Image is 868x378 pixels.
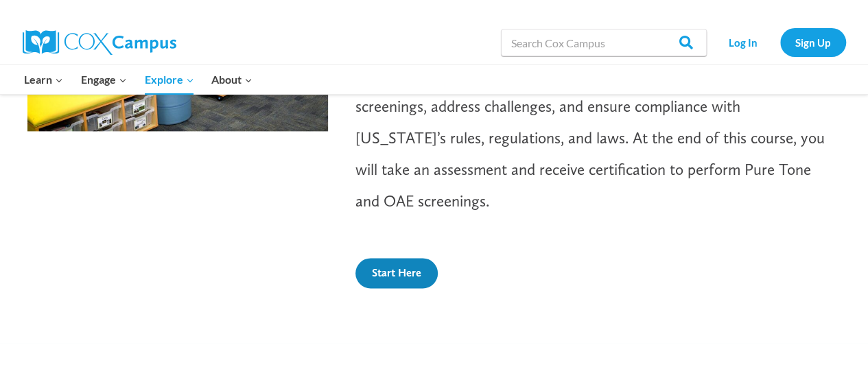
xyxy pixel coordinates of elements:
[16,65,73,94] button: Child menu of Learn
[202,65,261,94] button: Child menu of About
[714,28,846,56] nav: Secondary Navigation
[23,30,176,55] img: Cox Campus
[501,29,707,56] input: Search Cox Campus
[72,65,136,94] button: Child menu of Engage
[372,266,421,279] span: Start Here
[714,28,773,56] a: Log In
[780,28,846,56] a: Sign Up
[16,65,261,94] nav: Primary Navigation
[355,258,438,288] a: Start Here
[136,65,203,94] button: Child menu of Explore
